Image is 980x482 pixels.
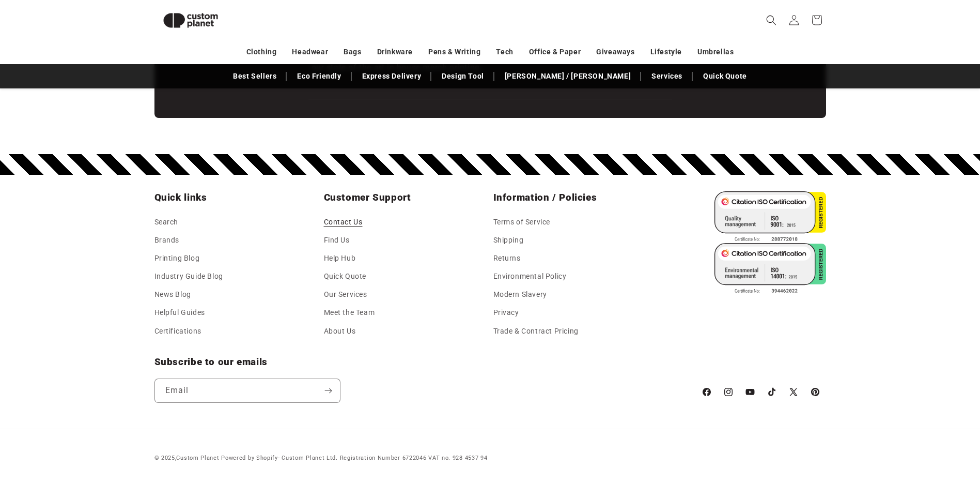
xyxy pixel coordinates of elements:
[154,4,227,37] img: Custom Planet
[357,67,427,85] a: Express Delivery
[292,43,328,61] a: Headwear
[493,322,579,340] a: Trade & Contract Pricing
[493,191,657,204] h2: Information / Policies
[428,43,480,61] a: Pens & Writing
[308,83,672,99] iframe: Customer reviews powered by Trustpilot
[500,67,636,85] a: [PERSON_NAME] / [PERSON_NAME]
[698,67,752,85] a: Quick Quote
[324,285,367,304] a: Our Services
[154,191,318,204] h2: Quick links
[493,249,521,267] a: Returns
[493,267,567,285] a: Environmental Policy
[221,455,487,461] small: - Custom Planet Ltd. Registration Number 6722046 VAT no. 928 4537 94
[324,191,487,204] h2: Customer Support
[154,216,179,231] a: Search
[324,322,356,340] a: About Us
[760,9,783,32] summary: Search
[377,43,413,61] a: Drinkware
[344,43,361,61] a: Bags
[493,304,519,322] a: Privacy
[176,455,219,461] a: Custom Planet
[154,231,180,249] a: Brands
[714,191,826,243] img: ISO 9001 Certified
[221,455,278,461] a: Powered by Shopify
[324,267,367,285] a: Quick Quote
[154,356,691,368] h2: Subscribe to our emails
[154,267,223,285] a: Industry Guide Blog
[154,285,191,304] a: News Blog
[154,322,201,340] a: Certifications
[324,231,350,249] a: Find Us
[154,304,205,322] a: Helpful Guides
[646,67,688,85] a: Services
[714,243,826,295] img: ISO 14001 Certified
[154,249,200,267] a: Printing Blog
[697,43,734,61] a: Umbrellas
[324,249,356,267] a: Help Hub
[493,285,547,304] a: Modern Slavery
[493,216,551,231] a: Terms of Service
[437,67,489,85] a: Design Tool
[807,370,980,482] iframe: Chat Widget
[650,43,682,61] a: Lifestyle
[324,304,375,322] a: Meet the Team
[496,43,513,61] a: Tech
[292,67,346,85] a: Eco Friendly
[228,67,282,85] a: Best Sellers
[596,43,634,61] a: Giveaways
[493,231,524,249] a: Shipping
[246,43,277,61] a: Clothing
[324,216,363,231] a: Contact Us
[529,43,581,61] a: Office & Paper
[317,379,340,403] button: Subscribe
[154,455,220,461] small: © 2025,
